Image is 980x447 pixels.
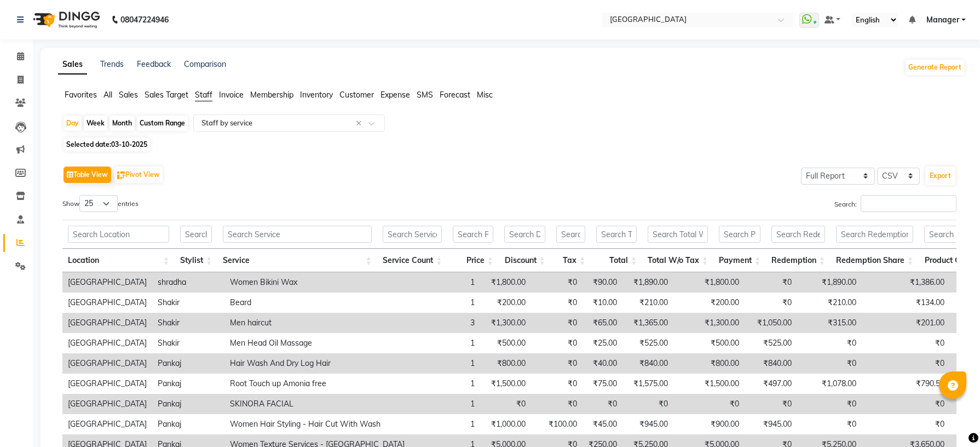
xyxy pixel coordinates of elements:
[480,414,531,434] td: ₹1,000.00
[531,374,583,394] td: ₹0
[862,374,950,394] td: ₹790.53
[62,353,152,374] td: [GEOGRAPHIC_DATA]
[109,116,135,131] div: Month
[499,249,551,272] th: Discount: activate to sort column ascending
[583,313,622,333] td: ₹65.00
[152,293,224,313] td: Shakir
[797,272,862,293] td: ₹1,890.00
[64,167,111,183] button: Table View
[531,272,583,293] td: ₹0
[62,195,139,212] label: Show entries
[152,353,224,374] td: Pankaj
[64,116,82,131] div: Day
[583,333,622,353] td: ₹25.00
[673,374,745,394] td: ₹1,500.00
[648,226,708,243] input: Search Total W/o Tax
[410,414,480,434] td: 1
[64,137,150,151] span: Selected date:
[219,90,244,100] span: Invoice
[862,353,950,374] td: ₹0
[797,333,862,353] td: ₹0
[622,313,673,333] td: ₹1,365.00
[583,374,622,394] td: ₹75.00
[62,249,175,272] th: Location: activate to sort column ascending
[622,333,673,353] td: ₹525.00
[65,90,97,100] span: Favorites
[531,333,583,353] td: ₹0
[583,394,622,414] td: ₹0
[339,90,374,100] span: Customer
[152,414,224,434] td: Pankaj
[797,313,862,333] td: ₹315.00
[745,374,797,394] td: ₹497.00
[300,90,333,100] span: Inventory
[583,414,622,434] td: ₹45.00
[642,249,713,272] th: Total W/o Tax: activate to sort column ascending
[152,272,224,293] td: shradha
[531,293,583,313] td: ₹0
[480,272,531,293] td: ₹1,800.00
[195,90,212,100] span: Staff
[713,249,766,272] th: Payment: activate to sort column ascending
[410,333,480,353] td: 1
[440,90,470,100] span: Forecast
[531,394,583,414] td: ₹0
[531,353,583,374] td: ₹0
[622,293,673,313] td: ₹210.00
[28,4,103,35] img: logo
[377,249,447,272] th: Service Count: activate to sort column ascending
[453,226,493,243] input: Search Price
[175,249,217,272] th: Stylist: activate to sort column ascending
[745,293,797,313] td: ₹0
[925,167,955,185] button: Export
[152,333,224,353] td: Shakir
[583,272,622,293] td: ₹90.00
[596,226,637,243] input: Search Total
[117,171,125,180] img: pivot.png
[583,293,622,313] td: ₹10.00
[480,353,531,374] td: ₹800.00
[834,195,956,212] label: Search:
[862,333,950,353] td: ₹0
[84,116,107,131] div: Week
[381,90,410,100] span: Expense
[224,414,410,434] td: Women Hair Styling - Hair Cut With Wash
[250,90,293,100] span: Membership
[356,118,365,129] span: Clear all
[556,226,586,243] input: Search Tax
[152,313,224,333] td: Shakir
[622,374,673,394] td: ₹1,575.00
[68,226,169,243] input: Search Location
[62,293,152,313] td: [GEOGRAPHIC_DATA]
[217,249,377,272] th: Service: activate to sort column ascending
[224,374,410,394] td: Root Touch up Amonia free
[224,333,410,353] td: Men Head Oil Massage
[673,293,745,313] td: ₹200.00
[152,394,224,414] td: Pankaj
[480,394,531,414] td: ₹0
[137,116,188,131] div: Custom Range
[224,313,410,333] td: Men haircut
[62,313,152,333] td: [GEOGRAPHIC_DATA]
[531,414,583,434] td: ₹100.00
[673,394,745,414] td: ₹0
[797,293,862,313] td: ₹210.00
[771,226,825,243] input: Search Redemption
[622,414,673,434] td: ₹945.00
[797,374,862,394] td: ₹1,078.00
[480,333,531,353] td: ₹500.00
[531,313,583,333] td: ₹0
[745,272,797,293] td: ₹0
[114,167,163,183] button: Pivot View
[673,353,745,374] td: ₹800.00
[58,55,87,74] a: Sales
[62,272,152,293] td: [GEOGRAPHIC_DATA]
[79,195,118,212] select: Showentries
[673,333,745,353] td: ₹500.00
[447,249,499,272] th: Price: activate to sort column ascending
[62,414,152,434] td: [GEOGRAPHIC_DATA]
[410,272,480,293] td: 1
[745,394,797,414] td: ₹0
[152,374,224,394] td: Pankaj
[100,59,124,69] a: Trends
